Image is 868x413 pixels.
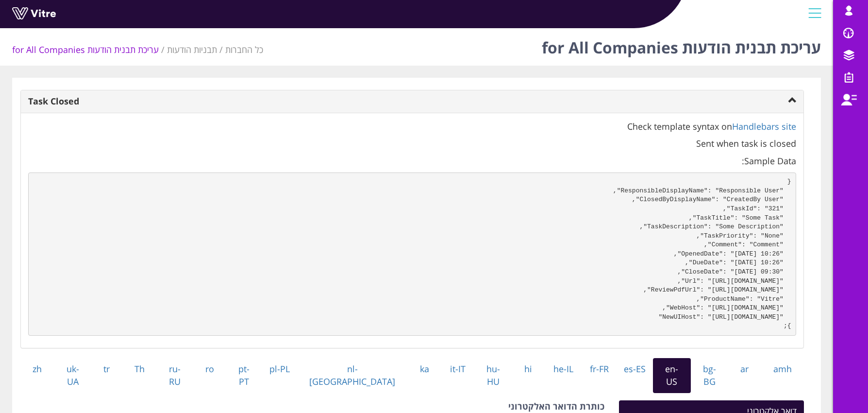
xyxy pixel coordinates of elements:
a: Th [122,358,157,380]
pre: { "ResponsibleDisplayName": "Responsible User", "ClosedByDisplayName": "CreatedBy User", "TaskId"... [28,172,796,336]
p: Check template syntax on [28,120,796,133]
a: hi [512,358,545,380]
a: tr [91,358,122,380]
a: ka [408,358,442,380]
a: nl-[GEOGRAPHIC_DATA] [297,358,408,393]
a: bg-BG [691,358,729,393]
strong: Task Closed [28,95,79,107]
a: ru-RU [157,358,193,393]
li: עריכת תבנית הודעות for All Companies [12,44,167,56]
a: pt-PT [226,358,262,393]
p: Sample Data: [28,155,796,168]
a: zh [20,358,54,380]
label: כותרת הדואר האלקטרוני [508,400,604,413]
a: ro [193,358,227,380]
a: Handlebars site [732,120,796,132]
h1: עריכת תבנית הודעות for All Companies [542,24,821,66]
a: ar [728,358,761,380]
a: pl-PL [262,358,298,380]
a: it-IT [441,358,474,380]
a: uk-UA [54,358,92,393]
a: amh [761,358,804,380]
a: תבניות הודעות [167,44,217,55]
li: כל החברות [225,44,263,56]
a: fr-FR [582,358,617,380]
a: hu-HU [474,358,513,393]
a: en-US [653,358,691,393]
a: he-IL [545,358,583,380]
p: Sent when task is closed [28,138,796,150]
a: es-ES [617,358,653,380]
